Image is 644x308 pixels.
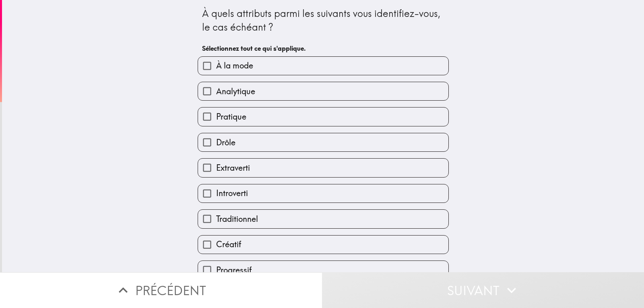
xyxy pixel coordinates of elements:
[202,7,444,34] div: À quels attributs parmi les suivants vous identifiez-vous, le cas échéant ?
[198,82,448,100] button: Analytique
[216,239,241,250] span: Créatif
[198,159,448,177] button: Extraverti
[216,111,246,122] span: Pratique
[216,137,235,148] span: Drôle
[216,60,253,71] span: À la mode
[198,184,448,203] button: Introverti
[198,133,448,151] button: Drôle
[216,188,248,199] span: Introverti
[216,162,250,174] span: Extraverti
[216,213,258,225] span: Traditionnel
[198,107,448,126] button: Pratique
[198,261,448,279] button: Progressif
[216,265,252,276] span: Progressif
[198,210,448,228] button: Traditionnel
[198,236,448,254] button: Créatif
[322,272,644,308] button: Suivant
[198,57,448,75] button: À la mode
[216,86,255,97] span: Analytique
[202,44,444,53] h6: Sélectionnez tout ce qui s'applique.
